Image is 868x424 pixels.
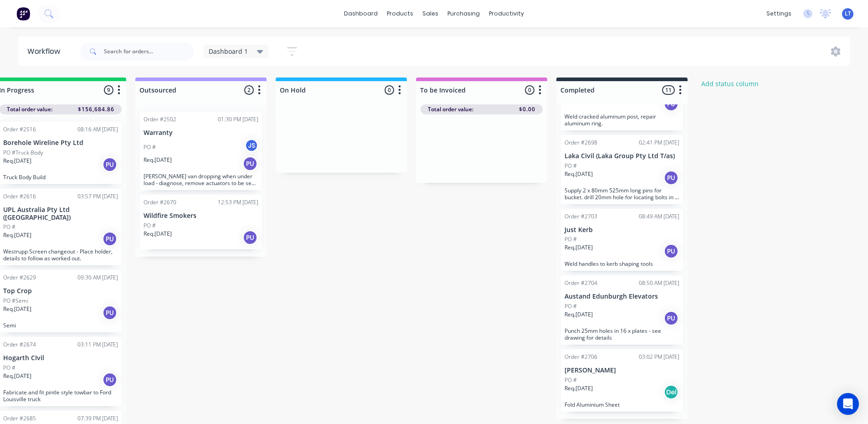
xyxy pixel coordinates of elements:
[565,170,593,178] p: Req. [DATE]
[762,7,796,21] div: settings
[144,156,172,164] p: Req. [DATE]
[3,297,28,305] p: PO #Semi
[77,192,118,201] div: 03:57 PM [DATE]
[77,414,118,423] div: 07:39 PM [DATE]
[639,353,679,361] div: 03:02 PM [DATE]
[3,372,31,380] p: Req. [DATE]
[103,232,117,246] div: PU
[561,209,683,271] div: Order #270308:49 AM [DATE]Just KerbPO #Req.[DATE]PUWeld handles to kerb shaping tools
[565,243,593,252] p: Req. [DATE]
[144,230,172,238] p: Req. [DATE]
[3,223,15,231] p: PO #
[561,349,683,412] div: Order #270603:02 PM [DATE][PERSON_NAME]PO #Req.[DATE]DelFold Aluminium Sheet
[3,414,36,423] div: Order #2685
[27,46,65,57] div: Workflow
[565,310,593,319] p: Req. [DATE]
[565,353,597,361] div: Order #2706
[16,7,30,21] img: Factory
[565,187,679,201] p: Supply 2 x 80mm 525mm long pins for bucket. drill 20mm hole for locating bolts in 1 end
[639,279,679,287] div: 08:50 AM [DATE]
[3,125,36,134] div: Order #2516
[3,157,31,165] p: Req. [DATE]
[7,105,52,114] span: Total order value:
[339,7,382,21] a: dashboard
[565,113,679,127] p: Weld cracked aluminum post, repair aluminum ring.
[428,105,473,114] span: Total order value:
[565,226,679,234] p: Just Kerb
[382,7,418,21] div: products
[218,198,258,207] div: 12:53 PM [DATE]
[664,311,678,326] div: PU
[697,78,764,90] button: Add status column
[3,149,43,157] p: PO #Truck Body
[245,139,258,152] div: JS
[565,293,679,300] p: Austand Edunburgh Elevators
[140,195,262,249] div: Order #267012:53 PM [DATE]Wildfire SmokersPO #Req.[DATE]PU
[77,341,118,349] div: 03:11 PM [DATE]
[3,274,36,282] div: Order #2629
[565,367,679,374] p: [PERSON_NAME]
[243,230,257,245] div: PU
[103,305,117,320] div: PU
[144,129,258,137] p: Warranty
[104,42,194,61] input: Search for orders...
[565,401,679,408] p: Fold Aluminium Sheet
[565,212,597,221] div: Order #2703
[3,341,36,349] div: Order #2674
[3,322,118,329] p: Semi
[565,162,577,170] p: PO #
[3,174,118,181] p: Truck Body Build
[565,376,577,384] p: PO #
[664,171,678,185] div: PU
[639,139,679,147] div: 02:41 PM [DATE]
[209,47,248,56] span: Dashboard 1
[561,275,683,345] div: Order #270408:50 AM [DATE]Austand Edunburgh ElevatorsPO #Req.[DATE]PUPunch 25mm holes in 16 x pla...
[3,248,118,262] p: Westrupp Screen changeout - Place holder, details to follow as worked out.
[3,389,118,403] p: Fabricate and fit pintle style towbar to Ford Louisville truck
[144,143,156,151] p: PO #
[103,372,117,387] div: PU
[565,327,679,341] p: Punch 25mm holes in 16 x plates - see drawing for details
[3,364,15,372] p: PO #
[565,235,577,243] p: PO #
[519,105,535,114] span: $0.00
[3,206,118,222] p: UPL Australia Pty Ltd ([GEOGRAPHIC_DATA])
[837,393,859,415] div: Open Intercom Messenger
[77,125,118,134] div: 08:16 AM [DATE]
[77,274,118,282] div: 09:30 AM [DATE]
[243,156,257,171] div: PU
[144,212,258,220] p: Wildfire Smokers
[3,139,118,147] p: Borehole Wireline Pty Ltd
[103,157,117,172] div: PU
[484,7,529,21] div: productivity
[144,115,176,124] div: Order #2502
[565,384,593,393] p: Req. [DATE]
[565,152,679,160] p: Laka Civil (Laka Group Pty Ltd T/as)
[565,279,597,287] div: Order #2704
[443,7,484,21] div: purchasing
[218,115,258,124] div: 01:30 PM [DATE]
[639,212,679,221] div: 08:49 AM [DATE]
[565,302,577,310] p: PO #
[144,198,176,207] div: Order #2670
[3,287,118,295] p: Top Crop
[3,231,31,239] p: Req. [DATE]
[3,354,118,362] p: Hogarth CIvil
[664,385,678,399] div: Del
[78,105,114,114] span: $156,684.86
[565,139,597,147] div: Order #2698
[418,7,443,21] div: sales
[140,112,262,190] div: Order #250201:30 PM [DATE]WarrantyPO #JSReq.[DATE]PU[PERSON_NAME] van dropping when under load - ...
[144,173,258,186] p: [PERSON_NAME] van dropping when under load - diagnose, remove actuators to be sent away for repai...
[3,192,36,201] div: Order #2616
[3,305,31,313] p: Req. [DATE]
[565,260,679,267] p: Weld handles to kerb shaping tools
[144,222,156,230] p: PO #
[845,10,851,18] span: LT
[561,135,683,204] div: Order #269802:41 PM [DATE]Laka Civil (Laka Group Pty Ltd T/as)PO #Req.[DATE]PUSupply 2 x 80mm 525...
[664,244,678,259] div: PU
